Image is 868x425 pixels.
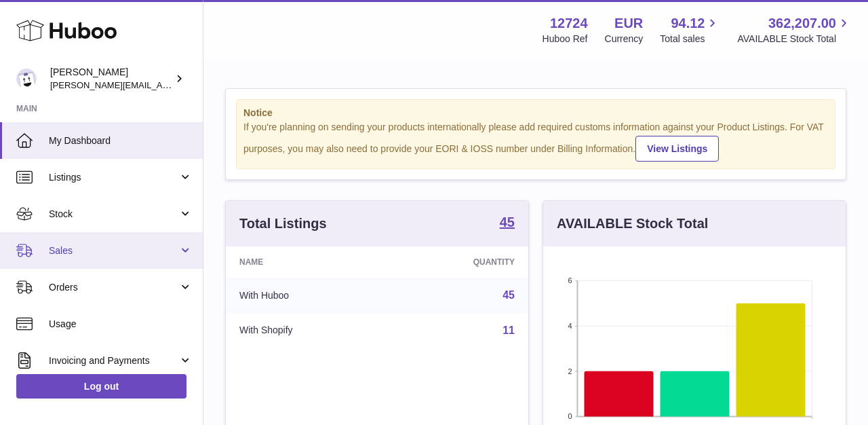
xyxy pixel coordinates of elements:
div: Currency [605,33,644,45]
text: 6 [568,276,572,284]
td: With Shopify [226,313,389,348]
span: Listings [49,171,178,184]
text: 4 [568,322,572,330]
img: sebastian@ffern.co [16,69,37,89]
span: 362,207.00 [768,14,836,33]
a: Log out [16,374,186,399]
span: Orders [49,281,178,294]
span: Usage [49,318,193,331]
span: 94.12 [671,14,705,33]
span: My Dashboard [49,134,193,147]
div: [PERSON_NAME] [50,66,172,92]
a: 362,207.00 AVAILABLE Stock Total [737,14,852,45]
text: 0 [568,412,572,420]
span: Stock [49,208,178,221]
div: If you're planning on sending your products internationally please add required customs informati... [243,121,828,162]
a: 45 [502,289,515,301]
h3: Total Listings [239,215,327,233]
span: [PERSON_NAME][EMAIL_ADDRESS][DOMAIN_NAME] [50,79,272,90]
span: AVAILABLE Stock Total [737,33,852,45]
strong: 12724 [550,14,588,33]
a: 94.12 Total sales [660,14,720,45]
span: Sales [49,244,178,257]
strong: Notice [243,107,828,119]
th: Quantity [389,246,528,278]
text: 2 [568,367,572,375]
td: With Huboo [226,278,389,313]
a: 45 [500,215,515,232]
div: Huboo Ref [542,33,588,45]
h3: AVAILABLE Stock Total [557,215,708,233]
a: 11 [502,325,515,336]
strong: EUR [614,14,643,33]
span: Invoicing and Payments [49,354,178,367]
th: Name [226,246,389,278]
strong: 45 [500,215,515,229]
span: Total sales [660,33,720,45]
a: View Listings [635,136,719,162]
